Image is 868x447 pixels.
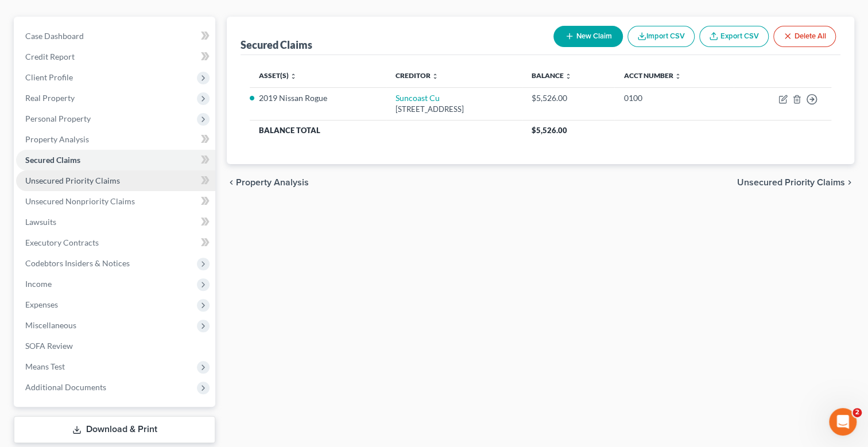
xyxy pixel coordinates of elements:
span: $5,526.00 [532,126,567,135]
button: Import CSV [627,26,695,47]
span: Lawsuits [25,217,56,227]
a: SOFA Review [16,336,215,356]
li: 2019 Nissan Rogue [259,92,377,104]
span: Unsecured Nonpriority Claims [25,196,135,206]
a: Download & Print [14,416,215,443]
span: Secured Claims [25,155,80,165]
th: Balance Total [250,120,522,141]
span: Credit Report [25,52,75,61]
a: Credit Report [16,46,215,67]
div: [STREET_ADDRESS] [396,104,514,115]
span: Income [25,279,52,289]
div: $5,526.00 [532,92,605,104]
i: unfold_more [565,73,572,80]
i: chevron_right [845,178,854,187]
span: Property Analysis [25,134,89,144]
a: Case Dashboard [16,26,215,46]
span: Unsecured Priority Claims [737,178,845,187]
a: Creditor unfold_more [396,71,439,80]
div: 0100 [623,92,724,104]
div: Secured Claims [241,38,312,52]
button: Delete All [773,26,836,47]
span: Property Analysis [236,178,309,187]
a: Property Analysis [16,129,215,150]
span: Client Profile [25,72,73,82]
iframe: Intercom live chat [829,408,857,436]
a: Suncoast Cu [396,93,440,103]
span: Executory Contracts [25,238,99,247]
a: Asset(s) unfold_more [259,71,297,80]
span: Additional Documents [25,382,106,392]
a: Unsecured Nonpriority Claims [16,191,215,212]
a: Balance unfold_more [532,71,572,80]
span: Unsecured Priority Claims [25,176,120,185]
span: Real Property [25,93,75,103]
span: Case Dashboard [25,31,84,41]
span: Expenses [25,300,58,309]
i: unfold_more [290,73,297,80]
i: unfold_more [674,73,681,80]
a: Acct Number unfold_more [623,71,681,80]
i: unfold_more [432,73,439,80]
a: Export CSV [699,26,769,47]
a: Executory Contracts [16,232,215,253]
span: Miscellaneous [25,320,76,330]
a: Secured Claims [16,150,215,170]
button: chevron_left Property Analysis [227,178,309,187]
span: SOFA Review [25,341,73,351]
span: Personal Property [25,114,91,123]
i: chevron_left [227,178,236,187]
button: Unsecured Priority Claims chevron_right [737,178,854,187]
span: 2 [852,408,862,417]
a: Unsecured Priority Claims [16,170,215,191]
a: Lawsuits [16,212,215,232]
button: New Claim [553,26,623,47]
span: Means Test [25,362,65,371]
span: Codebtors Insiders & Notices [25,258,130,268]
